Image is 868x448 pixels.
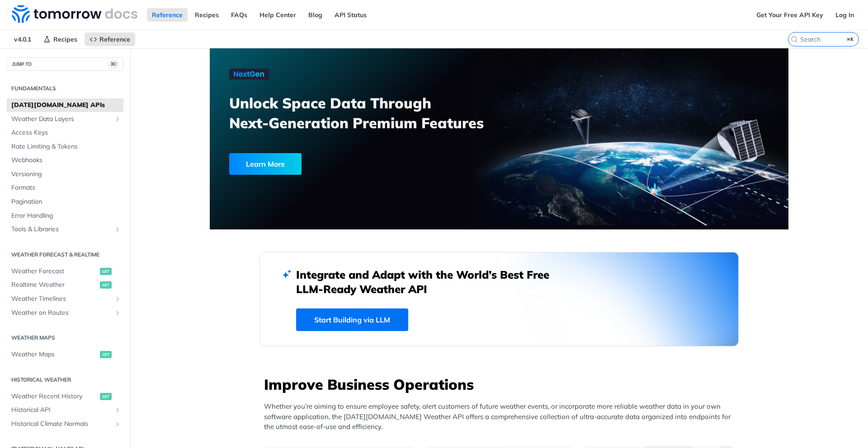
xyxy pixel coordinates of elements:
span: Reference [99,35,130,43]
a: Historical APIShow subpages for Historical API [7,403,123,417]
h3: Improve Business Operations [264,374,739,394]
span: Recipes [53,35,77,43]
a: Weather TimelinesShow subpages for Weather Timelines [7,292,123,306]
span: get [100,351,112,358]
span: Versioning [11,170,121,179]
a: Formats [7,181,123,195]
button: Show subpages for Weather Timelines [114,295,121,303]
a: Learn More [229,153,453,175]
span: get [100,281,112,289]
span: Webhooks [11,156,121,165]
button: Show subpages for Weather Data Layers [114,116,121,123]
span: Weather Forecast [11,267,98,276]
a: Start Building via LLM [296,308,408,331]
a: Log In [830,8,859,22]
a: Error Handling [7,209,123,223]
span: Historical Climate Normals [11,420,112,429]
span: get [100,393,112,400]
a: Realtime Weatherget [7,278,123,292]
span: ⌘/ [108,61,118,68]
a: Weather Forecastget [7,265,123,278]
a: Access Keys [7,126,123,140]
span: Pagination [11,197,121,206]
span: Historical API [11,406,112,415]
a: Weather Mapsget [7,348,123,361]
img: NextGen [229,69,269,79]
span: Tools & Libraries [11,225,112,234]
span: Error Handling [11,211,121,220]
a: Get Your Free API Key [751,8,828,22]
span: Weather Data Layers [11,115,112,124]
a: Tools & LibrariesShow subpages for Tools & Libraries [7,223,123,236]
span: Realtime Weather [11,280,98,289]
h2: Fundamentals [7,84,123,93]
a: [DATE][DOMAIN_NAME] APIs [7,98,123,112]
h2: Weather Forecast & realtime [7,251,123,259]
kbd: ⌘K [845,35,856,44]
h2: Integrate and Adapt with the World’s Best Free LLM-Ready Weather API [296,267,563,296]
a: Rate Limiting & Tokens [7,140,123,154]
button: Show subpages for Historical Climate Normals [114,420,121,428]
a: Recipes [190,8,224,22]
img: Tomorrow.io Weather API Docs [12,5,137,23]
button: Show subpages for Tools & Libraries [114,226,121,233]
a: Reference [85,33,135,46]
span: [DATE][DOMAIN_NAME] APIs [11,101,121,110]
div: Learn More [229,153,302,175]
span: v4.0.1 [9,33,36,46]
button: Show subpages for Weather on Routes [114,309,121,317]
span: Formats [11,183,121,192]
a: API Status [330,8,372,22]
span: Weather on Routes [11,308,112,317]
a: Historical Climate NormalsShow subpages for Historical Climate Normals [7,417,123,431]
button: JUMP TO⌘/ [7,57,123,71]
span: Weather Recent History [11,392,98,401]
span: Rate Limiting & Tokens [11,142,121,151]
a: Webhooks [7,154,123,167]
a: Weather Recent Historyget [7,390,123,403]
a: Blog [303,8,327,22]
a: Weather Data LayersShow subpages for Weather Data Layers [7,112,123,126]
p: Whether you’re aiming to ensure employee safety, alert customers of future weather events, or inc... [264,401,739,432]
a: Versioning [7,168,123,181]
svg: Search [791,36,798,43]
button: Show subpages for Historical API [114,406,121,414]
span: Weather Timelines [11,294,112,303]
span: get [100,268,112,275]
a: Reference [147,8,188,22]
h2: Historical Weather [7,376,123,384]
h2: Weather Maps [7,334,123,342]
a: FAQs [226,8,252,22]
span: Weather Maps [11,350,98,359]
a: Pagination [7,195,123,209]
a: Help Center [255,8,301,22]
a: Weather on RoutesShow subpages for Weather on Routes [7,306,123,320]
a: Recipes [38,33,82,46]
span: Access Keys [11,128,121,137]
h3: Unlock Space Data Through Next-Generation Premium Features [229,93,509,133]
